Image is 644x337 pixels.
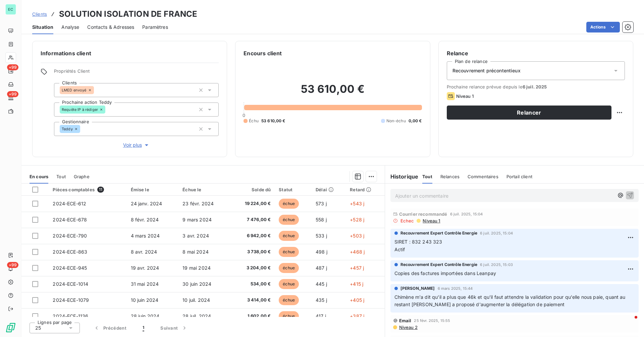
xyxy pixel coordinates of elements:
[279,279,299,289] span: échue
[350,187,380,192] div: Retard
[53,281,88,287] span: 2024-ECE-1014
[279,187,308,192] div: Statut
[244,82,422,103] h2: 53 610,00 €
[422,174,432,179] span: Tout
[447,84,625,89] span: Prochaine relance prévue depuis le
[131,217,159,222] span: 8 févr. 2024
[414,319,450,323] span: 25 févr. 2025, 15:55
[7,91,18,97] span: +99
[5,322,16,333] img: Logo LeanPay
[62,108,98,112] span: Requête IP à rédiger
[131,249,157,255] span: 8 avr. 2024
[5,92,16,103] a: +99
[316,265,327,271] span: 487 j
[350,313,364,319] span: +387 j
[97,187,104,193] span: 11
[131,297,159,303] span: 10 juin 2024
[32,11,47,17] a: Clients
[316,281,327,287] span: 445 j
[350,201,364,206] span: +543 j
[53,249,87,255] span: 2024-ECE-863
[480,263,513,267] span: 6 juil. 2025, 15:03
[249,118,259,124] span: Échu
[182,217,212,222] span: 9 mars 2024
[350,297,364,303] span: +405 j
[5,66,16,76] a: +99
[53,187,122,193] div: Pièces comptables
[621,314,637,330] iframe: Intercom live chat
[279,295,299,305] span: échue
[447,49,625,57] h6: Relance
[61,24,79,30] span: Analyse
[316,201,327,206] span: 573 j
[279,311,299,321] span: échue
[234,249,271,255] span: 3 738,00 €
[399,211,447,217] span: Courrier recommandé
[350,249,365,255] span: +468 j
[87,24,134,30] span: Contacts & Adresses
[438,286,473,290] span: 6 mars 2025, 15:44
[152,321,196,335] button: Suivant
[234,281,271,287] span: 534,00 €
[316,313,326,319] span: 417 j
[32,11,47,17] span: Clients
[234,216,271,223] span: 7 476,00 €
[316,187,342,192] div: Délai
[53,265,87,271] span: 2024-ECE-945
[480,231,513,235] span: 6 juil. 2025, 15:04
[53,217,87,222] span: 2024-ECE-678
[400,230,477,236] span: Recouvrement Expert Contrôle Energie
[350,217,364,222] span: +528 j
[135,321,152,335] button: 1
[131,187,175,192] div: Émise le
[316,217,327,222] span: 558 j
[234,232,271,239] span: 6 942,00 €
[182,297,210,303] span: 10 juil. 2024
[182,249,209,255] span: 8 mai 2024
[316,297,327,303] span: 435 j
[74,174,90,179] span: Graphe
[105,107,111,113] input: Ajouter une valeur
[523,84,547,89] span: 6 juil. 2025
[279,199,299,209] span: échue
[279,231,299,241] span: échue
[53,313,88,319] span: 2024-ECE-1136
[143,325,144,331] span: 1
[80,126,86,132] input: Ajouter une valeur
[85,321,135,335] button: Précédent
[234,297,271,304] span: 3 414,00 €
[400,218,414,223] span: Echec
[53,297,89,303] span: 2024-ECE-1079
[35,325,41,331] span: 25
[182,265,211,271] span: 19 mai 2024
[316,233,327,239] span: 533 j
[182,187,226,192] div: Échue le
[94,87,99,93] input: Ajouter une valeur
[62,88,87,92] span: LMED envoyé
[56,174,66,179] span: Tout
[123,142,150,148] span: Voir plus
[41,49,219,57] h6: Informations client
[53,201,86,206] span: 2024-ECE-612
[131,233,160,239] span: 4 mars 2024
[7,262,18,268] span: +99
[400,285,435,291] span: [PERSON_NAME]
[182,313,211,319] span: 28 juil. 2024
[279,263,299,273] span: échue
[422,218,440,223] span: Niveau 1
[468,174,498,179] span: Commentaires
[30,174,48,179] span: En cours
[450,212,483,216] span: 6 juil. 2025, 15:04
[5,4,16,15] div: EC
[261,118,285,124] span: 53 610,00 €
[54,68,219,78] span: Propriétés Client
[400,262,477,268] span: Recouvrement Expert Contrôle Energie
[131,201,162,206] span: 24 janv. 2024
[279,247,299,257] span: échue
[394,270,496,276] span: Copies des factures importées dans Leanpay
[386,118,406,124] span: Non-échu
[447,106,611,120] button: Relancer
[586,22,620,32] button: Actions
[350,281,363,287] span: +415 j
[350,265,364,271] span: +457 j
